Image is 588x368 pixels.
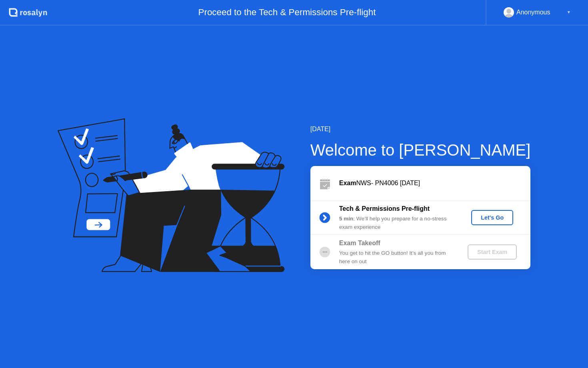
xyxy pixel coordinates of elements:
[471,249,514,255] div: Start Exam
[339,240,380,246] b: Exam Takeoff
[339,249,454,266] div: You get to hit the GO button! It’s all you from here on out
[339,178,530,188] div: NWS- PN4006 [DATE]
[310,138,531,162] div: Welcome to [PERSON_NAME]
[339,216,354,222] b: 5 min
[339,215,454,231] div: : We’ll help you prepare for a no-stress exam experience
[310,124,531,134] div: [DATE]
[468,244,517,260] button: Start Exam
[567,7,571,18] div: ▼
[339,180,356,186] b: Exam
[339,205,430,212] b: Tech & Permissions Pre-flight
[474,214,510,221] div: Let's Go
[471,210,513,225] button: Let's Go
[516,7,550,18] div: Anonymous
